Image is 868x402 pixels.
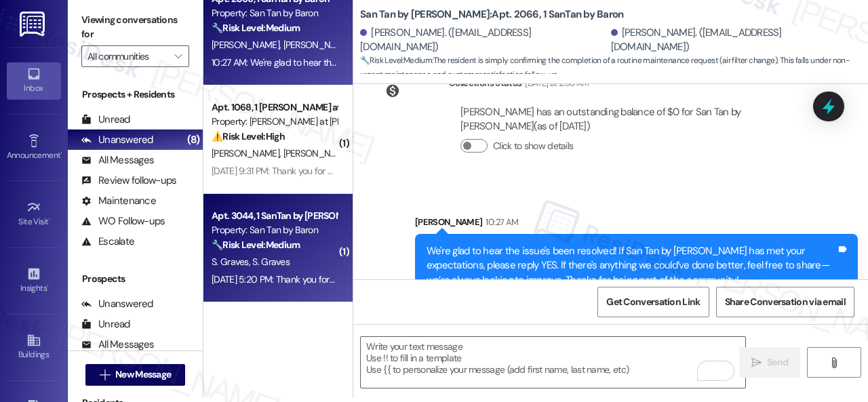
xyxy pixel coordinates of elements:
[212,115,337,129] div: Property: [PERSON_NAME] at [PERSON_NAME]
[212,223,337,237] div: Property: San Tan by Baron
[81,235,134,249] div: Escalate
[767,355,788,369] span: Send
[87,45,167,67] input: All communities
[81,113,130,127] div: Unread
[174,51,182,62] i: 
[716,287,854,317] button: Share Conversation via email
[427,244,836,287] div: We're glad to hear the issue's been resolved! If San Tan by [PERSON_NAME] has met your expectatio...
[81,297,153,311] div: Unanswered
[81,317,130,331] div: Unread
[283,39,351,51] span: [PERSON_NAME]
[725,295,846,309] span: Share Conversation via email
[7,262,61,299] a: Insights •
[361,337,745,388] textarea: To enrich screen reader interactions, please activate Accessibility in Grammarly extension settings
[252,256,290,268] span: S. Graves
[212,256,252,268] span: S. Graves
[460,105,805,134] div: [PERSON_NAME] has an outstanding balance of $0 for San Tan by [PERSON_NAME] (as of [DATE])
[7,329,61,365] a: Buildings
[829,357,839,368] i: 
[85,364,186,386] button: New Message
[212,130,285,142] strong: ⚠️ Risk Level: High
[360,7,623,22] b: San Tan by [PERSON_NAME]: Apt. 2066, 1 SanTan by Baron
[47,281,49,291] span: •
[68,87,203,102] div: Prospects + Residents
[360,26,608,55] div: [PERSON_NAME]. ([EMAIL_ADDRESS][DOMAIN_NAME])
[212,209,337,223] div: Apt. 3044, 1 SanTan by [PERSON_NAME]
[20,12,47,37] img: ResiDesk Logo
[597,287,709,317] button: Get Conversation Link
[7,62,61,99] a: Inbox
[212,239,300,251] strong: 🔧 Risk Level: Medium
[49,215,51,224] span: •
[212,39,283,51] span: [PERSON_NAME]
[212,100,337,115] div: Apt. 1068, 1 [PERSON_NAME] at [PERSON_NAME]
[81,338,154,352] div: All Messages
[81,214,165,228] div: WO Follow-ups
[739,347,800,378] button: Send
[212,147,283,159] span: [PERSON_NAME]
[283,147,355,159] span: [PERSON_NAME]
[100,369,110,380] i: 
[360,55,432,66] strong: 🔧 Risk Level: Medium
[493,139,573,153] label: Click to show details
[60,148,62,158] span: •
[482,215,518,229] div: 10:27 AM
[606,295,700,309] span: Get Conversation Link
[81,153,154,167] div: All Messages
[115,367,171,382] span: New Message
[81,133,153,147] div: Unanswered
[751,357,762,368] i: 
[81,174,176,188] div: Review follow-ups
[7,196,61,233] a: Site Visit •
[81,194,156,208] div: Maintenance
[611,26,859,55] div: [PERSON_NAME]. ([EMAIL_ADDRESS][DOMAIN_NAME])
[212,22,300,34] strong: 🔧 Risk Level: Medium
[212,6,337,20] div: Property: San Tan by Baron
[360,54,868,83] span: : The resident is simply confirming the completion of a routine maintenance request (air filter c...
[68,272,203,286] div: Prospects
[415,215,858,234] div: [PERSON_NAME]
[184,129,203,150] div: (8)
[81,9,189,45] label: Viewing conversations for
